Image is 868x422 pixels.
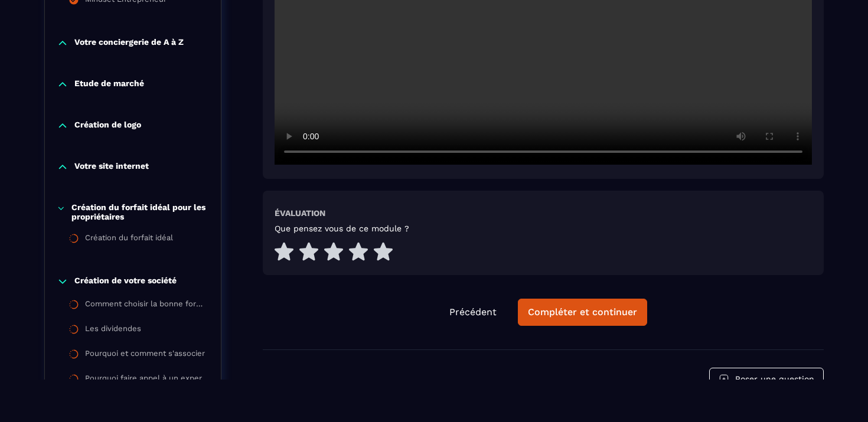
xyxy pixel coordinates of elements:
[74,78,144,90] p: Etude de marché
[518,299,647,326] button: Compléter et continuer
[85,349,205,362] div: Pourquoi et comment s'associer
[709,368,824,390] button: Poser une question
[74,120,141,132] p: Création de logo
[74,276,177,287] p: Création de votre société
[440,299,506,325] button: Précédent
[275,208,325,218] h6: Évaluation
[85,299,209,312] div: Comment choisir la bonne forme juridique ?
[85,374,209,387] div: Pourquoi faire appel à un expert-comptable
[275,224,409,233] h5: Que pensez vous de ce module ?
[85,233,173,246] div: Création du forfait idéal
[528,306,637,318] div: Compléter et continuer
[74,37,184,49] p: Votre conciergerie de A à Z
[74,161,149,173] p: Votre site internet
[71,202,209,221] p: Création du forfait idéal pour les propriétaires
[85,324,141,337] div: Les dividendes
